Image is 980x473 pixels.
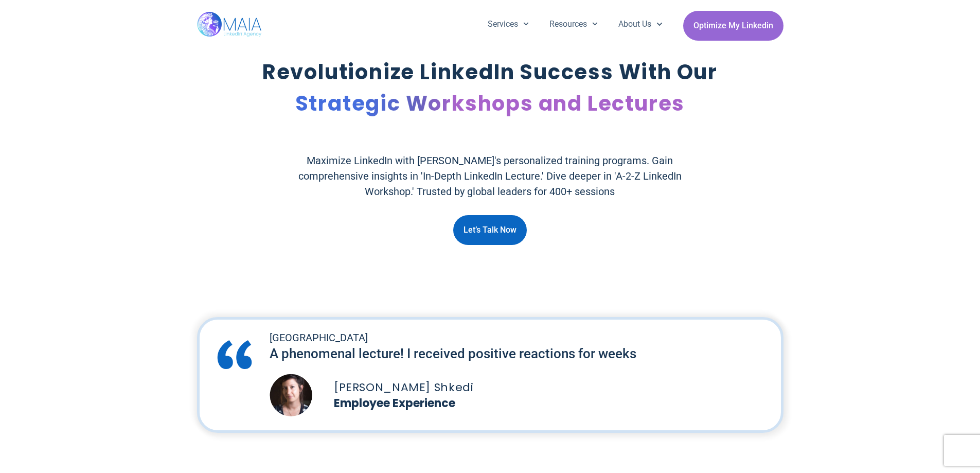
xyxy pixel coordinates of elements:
span: Optimize My Linkedin [693,16,773,36]
span: Strategic Workshops and Lectures [295,89,685,118]
h5: [PERSON_NAME] Shkedi [334,379,780,396]
a: Optimize My Linkedin [683,11,783,41]
img: blue-quotes [210,330,259,379]
h2: [GEOGRAPHIC_DATA] [270,330,780,345]
nav: Menu [477,11,673,38]
h1: Revolutionize LinkedIn Success With Our [262,57,718,119]
a: Services [477,11,539,38]
p: Maximize LinkedIn with [PERSON_NAME]'s personalized training programs. Gain comprehensive insight... [273,153,707,199]
a: Let’s Talk Now [453,215,527,245]
img: Picture of Noa Kremer Shkedi [270,374,312,416]
h2: A phenomenal lecture! I received positive reactions for weeks [270,344,780,363]
p: Employee Experience [334,396,780,411]
span: Let’s Talk Now [464,220,516,240]
a: Resources [539,11,608,38]
a: About Us [608,11,672,38]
